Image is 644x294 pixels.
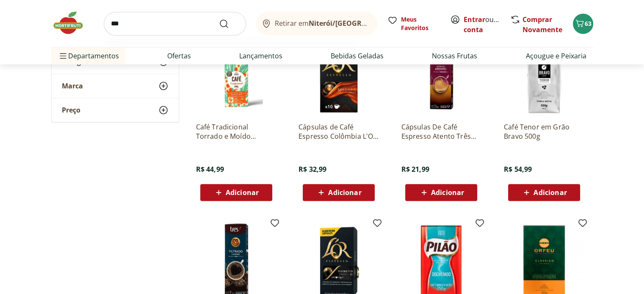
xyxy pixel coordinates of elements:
button: Adicionar [508,184,580,201]
span: 63 [585,19,591,27]
span: Departamentos [58,46,119,66]
a: Açougue e Peixaria [525,51,586,61]
button: Menu [58,46,68,66]
a: Bebidas Geladas [331,51,384,61]
button: Carrinho [573,14,593,34]
a: Cápsulas De Café Espresso Atento Três Corações [401,122,481,141]
a: Comprar Novamente [522,15,562,34]
span: ou [464,14,501,35]
img: Café Tenor em Grão Bravo 500g [504,35,584,115]
button: Adicionar [200,184,272,201]
a: Cápsulas de Café Espresso Colômbia L'OR 52g [299,122,379,141]
span: Retirar em [275,19,368,27]
input: search [104,12,246,36]
span: R$ 54,99 [504,165,532,174]
b: Niterói/[GEOGRAPHIC_DATA] [309,19,405,28]
span: Adicionar [431,189,464,196]
button: Marca [52,74,179,98]
span: R$ 44,99 [196,165,224,174]
span: R$ 21,99 [401,165,429,174]
a: Café Tenor em Grão Bravo 500g [504,122,584,141]
span: Marca [62,82,83,90]
img: Café Tradicional Torrado e Moído Natural Da Terra 500g [196,35,276,115]
img: Cápsulas De Café Espresso Atento Três Corações [401,35,481,115]
button: Submit Search [219,19,239,29]
button: Adicionar [405,184,477,201]
a: Lançamentos [239,51,282,61]
button: Retirar emNiterói/[GEOGRAPHIC_DATA] [256,12,377,36]
img: Cápsulas de Café Espresso Colômbia L'OR 52g [299,35,379,115]
a: Criar conta [464,15,510,34]
a: Entrar [464,15,485,24]
a: Café Tradicional Torrado e Moído Natural Da Terra 500g [196,122,276,141]
button: Preço [52,98,179,122]
img: Hortifruti [51,10,94,36]
span: Adicionar [533,189,567,196]
span: Adicionar [226,189,259,196]
button: Adicionar [303,184,375,201]
span: Preço [62,106,80,114]
span: Adicionar [328,189,361,196]
span: R$ 32,99 [299,165,326,174]
a: Ofertas [167,51,191,61]
a: Nossas Frutas [432,51,477,61]
a: Meus Favoritos [387,15,440,32]
span: Meus Favoritos [401,15,440,32]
